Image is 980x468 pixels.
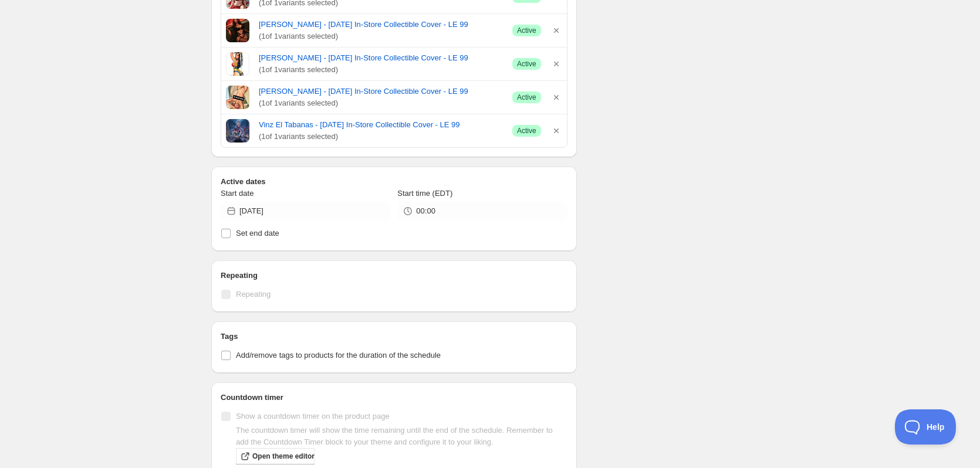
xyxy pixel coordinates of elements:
[236,229,279,238] span: Set end date
[226,119,249,143] img: Vinz El Tabanas - 2025 June In-Store Collectible Cover - LE 99 - Zenescope Entertainment Inc
[259,30,503,42] span: ( 1 of 1 variants selected)
[236,412,390,420] span: Show a countdown timer on the product page
[517,26,536,35] span: Active
[226,52,249,76] img: Sanju Nivangune - 2025 January In-Store Collectible Cover - LE 99 - Zenescope Entertainment Inc
[252,452,315,461] span: Open theme editor
[259,119,503,131] a: Vinz El Tabanas - [DATE] In-Store Collectible Cover - LE 99
[221,392,567,403] h2: Countdown timer
[236,448,315,464] a: Open theme editor
[517,93,536,102] span: Active
[226,86,249,109] img: Sanju Nivangune - 2025 September In-Store Collectible Cover - LE 99 - Zenescope Entertainment Inc
[221,176,567,188] h2: Active dates
[517,59,536,69] span: Active
[236,290,271,299] span: Repeating
[259,97,503,109] span: ( 1 of 1 variants selected)
[221,331,567,342] h2: Tags
[259,64,503,76] span: ( 1 of 1 variants selected)
[259,131,503,143] span: ( 1 of 1 variants selected)
[517,126,536,135] span: Active
[895,409,957,445] iframe: Toggle Customer Support
[259,19,503,30] a: [PERSON_NAME] - [DATE] In-Store Collectible Cover - LE 99
[259,52,503,64] a: [PERSON_NAME] - [DATE] In-Store Collectible Cover - LE 99
[397,189,452,198] span: Start time (EDT)
[221,270,567,282] h2: Repeating
[226,19,249,42] img: Pierluigi Abbondanza - 2025 April In-Store Collectible Cover - LE 99 - Zenescope Entertainment Inc
[236,351,441,360] span: Add/remove tags to products for the duration of the schedule
[221,189,254,198] span: Start date
[259,86,503,97] a: [PERSON_NAME] - [DATE] In-Store Collectible Cover - LE 99
[236,425,567,448] p: The countdown timer will show the time remaining until the end of the schedule. Remember to add t...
